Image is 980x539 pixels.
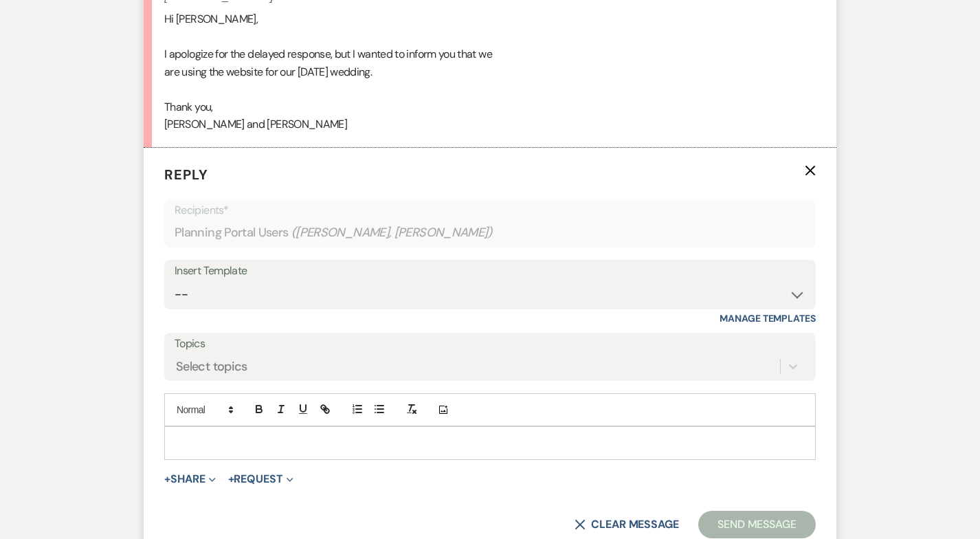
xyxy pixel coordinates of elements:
[698,511,816,538] button: Send Message
[176,357,247,376] div: Select topics
[175,261,805,281] div: Insert Template
[720,312,816,324] a: Manage Templates
[164,474,216,485] button: Share
[175,219,805,246] div: Planning Portal Users
[164,474,170,485] span: +
[228,474,293,485] button: Request
[175,334,805,354] label: Topics
[228,474,234,485] span: +
[164,10,816,133] div: Hi [PERSON_NAME], I apologize for the delayed response, but I wanted to inform you that we are us...
[291,223,493,242] span: ( [PERSON_NAME], [PERSON_NAME] )
[575,519,679,530] button: Clear message
[164,166,208,184] span: Reply
[175,201,805,219] p: Recipients*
